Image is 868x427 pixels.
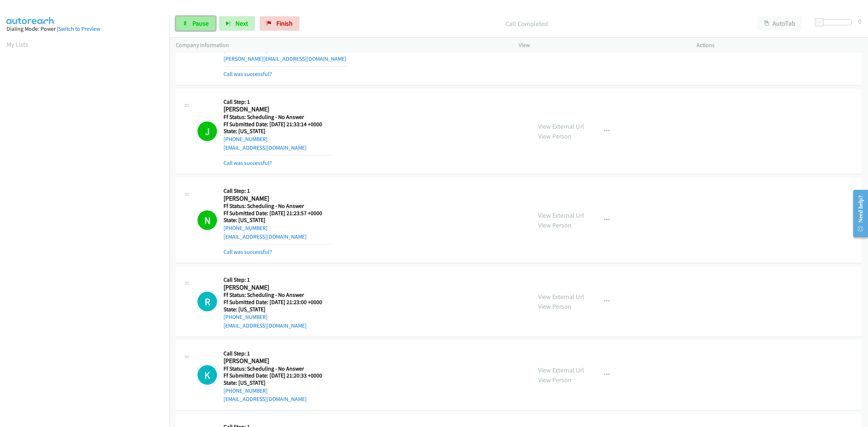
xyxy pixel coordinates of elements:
[224,136,268,142] a: [PHONE_NUMBER]
[7,56,169,399] iframe: Dialpad
[224,225,268,231] a: [PHONE_NUMBER]
[224,365,331,372] h5: Ff Status: Scheduling - No Answer
[224,357,331,365] h2: [PERSON_NAME]
[224,114,331,121] h5: Ff Status: Scheduling - No Answer
[197,365,217,385] h1: K
[309,19,744,29] p: Call Completed
[224,121,331,128] h5: Ff Submitted Date: [DATE] 21:33:14 +0000
[224,313,268,320] a: [PHONE_NUMBER]
[224,248,272,255] a: Call was successful?
[224,144,307,151] a: [EMAIL_ADDRESS][DOMAIN_NAME]
[697,41,861,50] p: Actions
[538,293,584,301] a: View External Url
[538,221,571,229] a: View Person
[235,19,248,27] span: Next
[858,16,861,26] div: 0
[519,41,684,50] p: View
[224,299,331,306] h5: Ff Submitted Date: [DATE] 21:23:00 +0000
[224,322,307,329] a: [EMAIL_ADDRESS][DOMAIN_NAME]
[224,47,268,54] a: [PHONE_NUMBER]
[224,291,331,299] h5: Ff Status: Scheduling - No Answer
[224,350,331,357] h5: Call Step: 1
[224,128,331,135] h5: State: [US_STATE]
[219,16,255,31] button: Next
[197,292,217,311] h1: R
[224,396,307,402] a: [EMAIL_ADDRESS][DOMAIN_NAME]
[538,366,584,374] a: View External Url
[224,306,331,313] h5: State: [US_STATE]
[7,40,28,48] a: My Lists
[224,55,346,62] a: [PERSON_NAME][EMAIL_ADDRESS][DOMAIN_NAME]
[224,379,331,387] h5: State: [US_STATE]
[538,211,584,219] a: View External Url
[260,16,299,31] a: Finish
[192,19,209,27] span: Pause
[538,122,584,131] a: View External Url
[224,387,268,394] a: [PHONE_NUMBER]
[197,210,217,230] h1: N
[224,372,331,379] h5: Ff Submitted Date: [DATE] 21:20:33 +0000
[176,16,216,31] a: Pause
[7,25,163,33] div: Dialing Mode: Power |
[197,365,217,385] div: The call is yet to be attempted
[224,98,331,106] h5: Call Step: 1
[224,283,331,292] h2: [PERSON_NAME]
[224,71,272,77] a: Call was successful?
[224,195,331,203] h2: [PERSON_NAME]
[757,16,802,31] button: AutoTab
[276,19,293,27] span: Finish
[224,202,331,210] h5: Ff Status: Scheduling - No Answer
[58,25,100,32] a: Switch to Preview
[224,217,331,224] h5: State: [US_STATE]
[224,105,331,114] h2: [PERSON_NAME]
[224,159,272,166] a: Call was successful?
[197,292,217,311] div: The call is yet to be attempted
[538,302,571,311] a: View Person
[197,121,217,141] h1: J
[538,132,571,140] a: View Person
[224,187,331,195] h5: Call Step: 1
[538,376,571,384] a: View Person
[847,185,868,242] iframe: Resource Center
[818,20,852,25] div: Delay between calls (in seconds)
[224,210,331,217] h5: Ff Submitted Date: [DATE] 21:23:57 +0000
[224,233,307,240] a: [EMAIL_ADDRESS][DOMAIN_NAME]
[224,276,331,283] h5: Call Step: 1
[176,41,506,50] p: Company Information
